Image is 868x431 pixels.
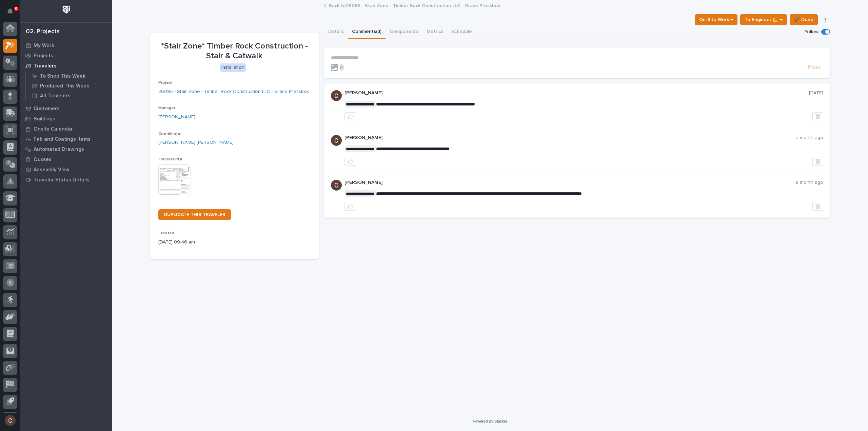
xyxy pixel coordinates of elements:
[20,103,112,114] a: Customers
[34,146,84,153] p: Automated Drawings
[796,180,823,185] p: a month ago
[26,91,112,100] a: All Travelers
[34,157,52,163] p: Quotes
[790,14,818,25] button: ✔️ Done
[26,81,112,91] a: Produced This Week
[20,51,112,61] a: Projects
[158,132,182,136] span: Coordinator
[20,175,112,185] a: Traveler Status Details
[34,63,57,69] p: Travelers
[331,90,342,101] img: AGNmyxaji213nCK4JzPdPN3H3CMBhXDSA2tJ_sy3UIa5=s96-c
[805,29,818,35] p: Follow
[158,88,309,95] a: 26095 - Stair Zone - Timber Rock Construction LLC - Grace Pressbox
[158,106,175,110] span: Manager
[3,413,17,428] button: users-avatar
[805,63,823,71] button: Post
[20,154,112,164] a: Quotes
[20,40,112,51] a: My Work
[3,4,17,18] button: Notifications
[695,14,737,25] button: On-Site Work →
[60,3,73,16] img: Workspace Logo
[809,90,823,96] p: [DATE]
[344,112,356,121] button: like this post
[164,212,225,217] span: DUPLICATE THIS TRAVELER
[344,202,356,211] button: like this post
[220,63,246,72] div: Installation
[324,25,348,39] button: Details
[15,6,17,11] p: 9
[20,124,112,134] a: Onsite Calendar
[344,135,796,141] p: [PERSON_NAME]
[40,93,71,99] p: All Travelers
[20,164,112,175] a: Assembly View
[331,180,342,191] img: AGNmyxaji213nCK4JzPdPN3H3CMBhXDSA2tJ_sy3UIa5=s96-c
[386,25,422,39] button: Components
[808,63,821,71] span: Post
[699,16,733,24] span: On-Site Work →
[34,43,54,49] p: My Work
[158,157,183,161] span: Traveler PDF
[40,73,85,79] p: To Shop This Week
[745,16,783,24] span: To Engineer 📐 →
[20,144,112,154] a: Automated Drawings
[26,71,112,81] a: To Shop This Week
[158,209,231,220] a: DUPLICATE THIS TRAVELER
[329,1,500,9] a: Back to26095 - Stair Zone - Timber Rock Construction LLC - Grace Pressbox
[20,134,112,144] a: Fab and Coatings Items
[158,114,195,121] a: [PERSON_NAME]
[34,136,91,142] p: Fab and Coatings Items
[34,126,73,132] p: Onsite Calendar
[26,28,60,36] div: 02. Projects
[34,116,55,122] p: Buildings
[34,53,53,59] p: Projects
[447,25,476,39] button: Schedule
[331,135,342,146] img: AGNmyxaji213nCK4JzPdPN3H3CMBhXDSA2tJ_sy3UIa5=s96-c
[20,61,112,71] a: Travelers
[344,180,796,185] p: [PERSON_NAME]
[158,139,234,146] a: [PERSON_NAME] [PERSON_NAME]
[158,81,173,85] span: Project
[812,112,823,121] button: Delete post
[40,83,89,89] p: Produced This Week
[473,419,507,423] a: Powered By Stacker
[34,177,90,183] p: Traveler Status Details
[794,16,813,24] span: ✔️ Done
[740,14,787,25] button: To Engineer 📐 →
[812,202,823,211] button: Delete post
[20,114,112,124] a: Buildings
[158,231,174,235] span: Created
[422,25,447,39] button: Metrics
[158,41,311,61] p: *Stair Zone* Timber Rock Construction - Stair & Catwalk
[348,25,386,39] button: Comments (3)
[344,157,356,166] button: like this post
[812,157,823,166] button: Delete post
[34,106,60,112] p: Customers
[796,135,823,141] p: a month ago
[34,167,69,173] p: Assembly View
[158,239,311,246] p: [DATE] 09:46 am
[344,90,809,96] p: [PERSON_NAME]
[8,8,17,19] div: Notifications9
